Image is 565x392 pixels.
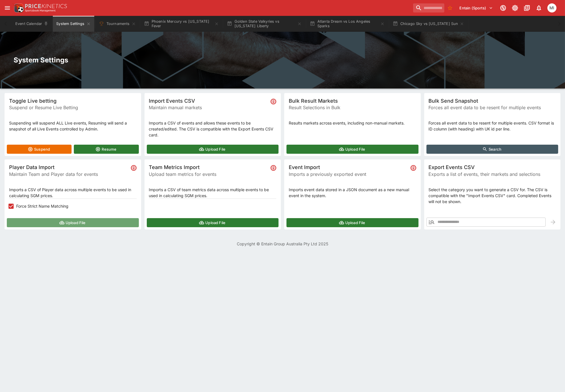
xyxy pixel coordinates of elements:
[9,104,137,111] span: Suspend or Resume Live Betting
[389,16,468,32] button: Chicago Sky vs [US_STATE] Sun
[9,164,129,170] span: Player Data Import
[522,3,532,13] button: Documentation
[426,145,558,154] button: Search
[14,56,551,64] h2: System Settings
[149,104,269,111] span: Maintain manual markets
[9,187,137,199] p: Imports a CSV of Player data across multiple events to be used in calculating SGM prices.
[429,164,556,170] span: Export Events CSV
[289,104,416,111] span: Result Selections in Bulk
[289,164,408,170] span: Event Import
[74,145,139,154] button: Resume
[286,218,418,227] button: Upload File
[289,187,416,199] p: Imports event data stored in a JSON document as a new manual event in the system.
[429,171,556,178] span: Exports a list of events, their markets and selections
[429,104,556,111] span: Forces all event data to be resent for multiple events
[147,218,279,227] button: Upload File
[547,3,556,12] div: michael.wilczynski
[289,98,416,104] span: Bulk Result Markets
[510,3,520,13] button: Toggle light/dark mode
[223,16,305,32] button: Golden State Valkyries vs [US_STATE] Liberty
[25,9,56,12] img: Sportsbook Management
[149,171,269,178] span: Upload team metrics for events
[147,145,279,154] button: Upload File
[286,145,418,154] button: Upload File
[429,187,556,205] p: Select the category you want to generate a CSV for. The CSV is compatible with the "Import Events...
[546,2,558,14] button: michael.wilczynski
[16,203,68,209] span: Force Strict Name Matching
[12,16,52,32] button: Event Calendar
[456,3,496,12] button: Select Tenant
[149,164,269,170] span: Team Metrics Import
[9,171,129,178] span: Maintain Team and Player data for events
[534,3,544,13] button: Notifications
[141,16,222,32] button: Phoenix Mercury vs [US_STATE] Fever
[9,98,137,104] span: Toggle Live betting
[7,218,139,227] button: Upload File
[149,98,269,104] span: Import Events CSV
[149,187,277,199] p: Imports a CSV of team metrics data across multiple events to be used in calculating SGM prices.
[53,16,94,32] button: System Settings
[2,3,12,13] button: open drawer
[429,120,556,132] p: Forces all event data to be resent for multiple events. CSV format is ID column (with heading) wi...
[289,171,408,178] span: Imports a previously exported event
[25,4,67,8] img: PriceKinetics
[289,120,416,126] p: Results markets across events, including non-manual markets.
[498,3,508,13] button: Connected to PK
[12,2,24,14] img: PriceKinetics Logo
[306,16,388,32] button: Atlanta Dream vs Los Angeles Sparks
[429,98,556,104] span: Bulk Send Snapshot
[95,16,139,32] button: Tournaments
[445,3,455,12] button: No Bookmarks
[9,120,137,132] p: Suspending will suspend ALL Live events, Resuming will send a snapshot of all Live Events control...
[149,120,277,138] p: Imports a CSV of events and allows these events to be created/edited. The CSV is compatible with ...
[7,145,72,154] button: Suspend
[413,3,444,12] input: search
